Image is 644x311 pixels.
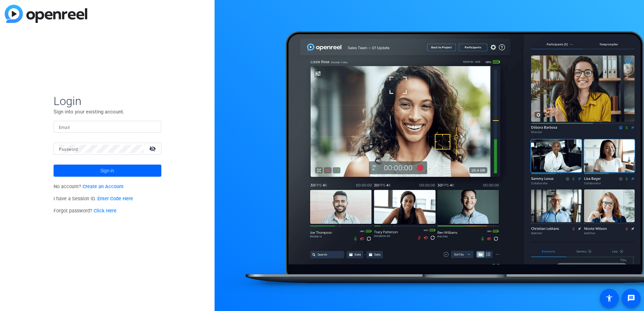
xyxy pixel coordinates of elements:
[5,5,87,23] img: blue-gradient.svg
[94,208,117,214] a: Click Here
[59,123,156,131] input: Enter Email Address
[100,162,114,179] span: Sign in
[83,184,124,189] a: Create an Account
[54,165,161,177] button: Sign in
[54,184,124,189] span: No account?
[59,125,70,130] mat-label: Email
[605,294,613,302] mat-icon: accessibility
[97,196,133,202] a: Enter Code Here
[59,147,78,152] mat-label: Password
[54,208,117,214] span: Forgot password?
[627,294,635,302] mat-icon: message
[145,144,161,153] mat-icon: visibility_off
[54,108,161,115] p: Sign into your existing account.
[54,196,133,202] span: I have a Session ID.
[54,94,161,108] span: Login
